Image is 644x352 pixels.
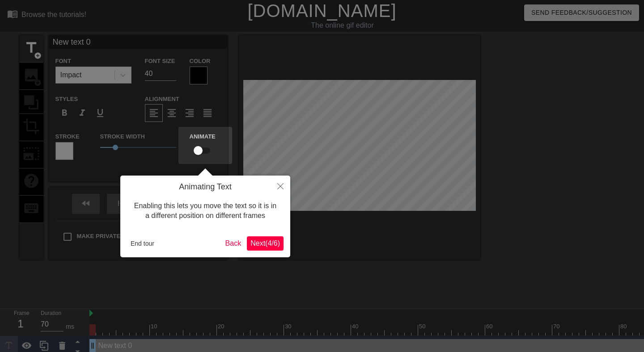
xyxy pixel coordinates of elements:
[127,182,284,192] h4: Animating Text
[250,239,280,247] span: Next ( 4 / 6 )
[127,237,158,250] button: End tour
[222,236,245,251] button: Back
[127,192,284,230] div: Enabling this lets you move the text so it is in a different position on different frames
[247,236,284,251] button: Next
[271,176,290,196] button: Close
